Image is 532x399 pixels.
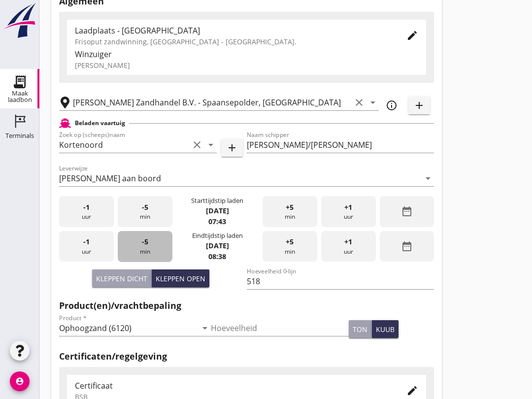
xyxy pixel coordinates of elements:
div: uur [321,231,376,262]
input: Hoeveelheid 0-lijn [247,273,434,289]
h2: Certificaten/regelgeving [59,350,434,363]
i: info_outline [386,100,398,111]
div: min [263,231,317,262]
i: add [226,142,238,154]
button: Kleppen open [152,269,209,287]
button: ton [349,320,372,338]
i: arrow_drop_down [199,322,211,334]
strong: [DATE] [206,206,229,215]
img: logo-small.a267ee39.svg [2,2,37,39]
button: kuub [372,320,399,338]
div: uur [321,196,376,227]
span: +5 [286,236,294,247]
div: min [118,231,172,262]
span: -5 [142,202,148,213]
span: +1 [344,236,352,247]
i: date_range [401,240,413,252]
span: -5 [142,236,148,247]
div: Winzuiger [75,48,418,60]
input: Naam schipper [247,137,434,153]
h2: Product(en)/vrachtbepaling [59,299,434,312]
strong: [DATE] [206,241,229,250]
i: account_circle [10,371,30,391]
i: edit [406,385,418,397]
i: date_range [401,205,413,217]
span: +5 [286,202,294,213]
i: edit [406,30,418,41]
div: uur [59,231,114,262]
input: Product * [59,320,197,336]
i: arrow_drop_down [422,172,434,184]
i: arrow_drop_down [367,97,379,108]
strong: 08:38 [208,252,226,261]
div: min [118,196,172,227]
input: Losplaats [73,95,351,110]
span: -1 [83,202,90,213]
div: kuub [376,324,395,334]
div: min [263,196,317,227]
input: Hoeveelheid [211,320,349,336]
div: Eindtijdstip laden [192,231,243,240]
div: [PERSON_NAME] [75,60,418,70]
div: uur [59,196,114,227]
div: [PERSON_NAME] aan boord [59,174,161,183]
span: +1 [344,202,352,213]
div: Kleppen dicht [96,273,147,284]
div: ton [353,324,367,334]
i: clear [353,97,365,108]
span: -1 [83,236,90,247]
input: Zoek op (scheeps)naam [59,137,189,153]
div: Terminals [5,133,34,139]
div: Kleppen open [156,273,205,284]
div: Laadplaats - [GEOGRAPHIC_DATA] [75,25,391,36]
div: Frisoput zandwinning, [GEOGRAPHIC_DATA] - [GEOGRAPHIC_DATA]. [75,36,391,47]
i: arrow_drop_down [205,139,217,151]
i: add [413,100,425,111]
h2: Beladen vaartuig [75,119,125,128]
div: Certificaat [75,380,391,392]
i: clear [191,139,203,151]
strong: 07:43 [208,217,226,226]
button: Kleppen dicht [92,269,152,287]
div: Starttijdstip laden [191,196,243,205]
